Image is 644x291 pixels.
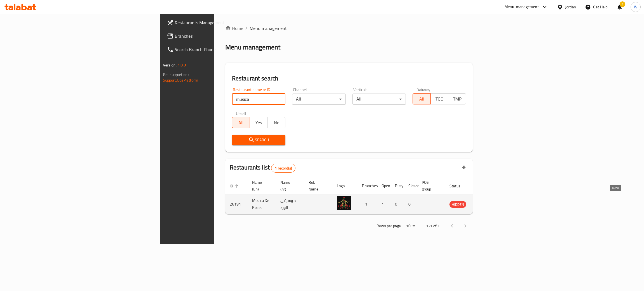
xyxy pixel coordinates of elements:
[337,196,351,210] img: Musica De Roses
[416,88,430,92] label: Delivery
[292,94,345,105] div: All
[357,177,377,194] th: Branches
[449,201,466,208] span: HIDDEN
[225,43,280,52] h2: Menu management
[175,46,263,53] span: Search Branch Phone
[271,166,295,171] span: 1 record(s)
[232,94,285,105] input: Search for restaurant name or ID..
[309,179,326,192] span: Ref. Name
[225,25,473,32] nav: breadcrumb
[236,137,281,144] span: Search
[163,77,198,84] a: Support.OpsPlatform
[230,183,240,189] span: ID
[426,223,440,230] p: 1-1 of 1
[448,93,466,104] button: TMP
[232,135,285,145] button: Search
[236,111,246,115] label: Upsell
[177,61,186,69] span: 1.0.0
[280,179,297,192] span: Name (Ar)
[271,164,295,173] div: Total records count
[232,117,250,128] button: All
[430,93,448,104] button: TGO
[357,194,377,214] td: 1
[404,222,417,230] div: Rows per page:
[250,25,287,32] span: Menu management
[404,177,417,194] th: Closed
[404,194,417,214] td: 0
[267,117,285,128] button: No
[235,119,248,127] span: All
[252,119,265,127] span: Yes
[390,177,404,194] th: Busy
[377,194,390,214] td: 1
[225,177,494,214] table: enhanced table
[175,19,263,26] span: Restaurants Management
[565,4,576,10] div: Jordan
[162,29,268,43] a: Branches
[332,177,357,194] th: Logo
[634,4,637,10] span: W
[232,74,466,83] h2: Restaurant search
[390,194,404,214] td: 0
[162,16,268,29] a: Restaurants Management
[276,194,304,214] td: موسيقي الورد
[457,161,470,175] div: Export file
[505,4,539,10] div: Menu-management
[163,71,189,78] span: Get support on:
[270,119,283,127] span: No
[433,95,446,103] span: TGO
[451,95,464,103] span: TMP
[377,177,390,194] th: Open
[415,95,428,103] span: All
[252,179,269,192] span: Name (En)
[162,43,268,56] a: Search Branch Phone
[230,163,295,173] h2: Restaurants list
[449,201,466,208] div: HIDDEN
[413,93,430,104] button: All
[352,94,406,105] div: All
[449,183,468,189] span: Status
[175,33,263,39] span: Branches
[422,179,438,192] span: POS group
[250,117,267,128] button: Yes
[163,61,177,69] span: Version:
[377,223,402,230] p: Rows per page:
